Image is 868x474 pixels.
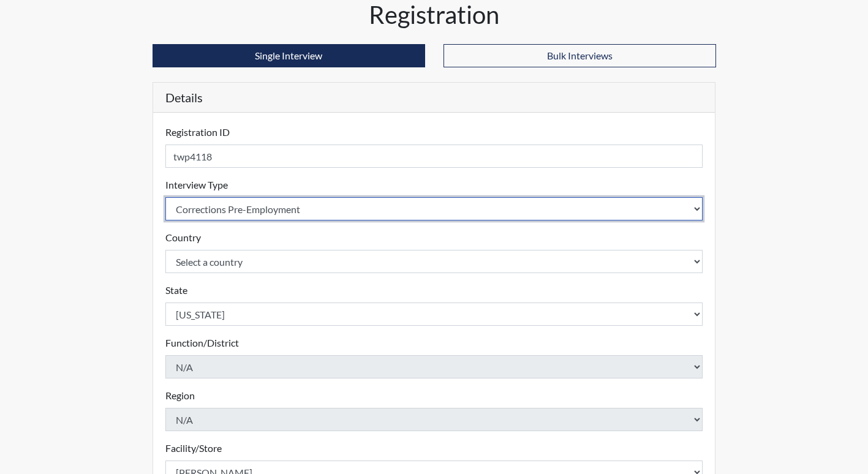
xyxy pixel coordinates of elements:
label: State [165,283,187,298]
label: Registration ID [165,125,230,140]
label: Region [165,388,195,403]
label: Interview Type [165,178,228,192]
label: Function/District [165,336,239,350]
button: Single Interview [153,44,425,67]
label: Facility/Store [165,441,222,456]
h5: Details [153,83,715,113]
button: Bulk Interviews [443,44,716,67]
input: Insert a Registration ID, which needs to be a unique alphanumeric value for each interviewee [165,145,703,168]
label: Country [165,230,201,245]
